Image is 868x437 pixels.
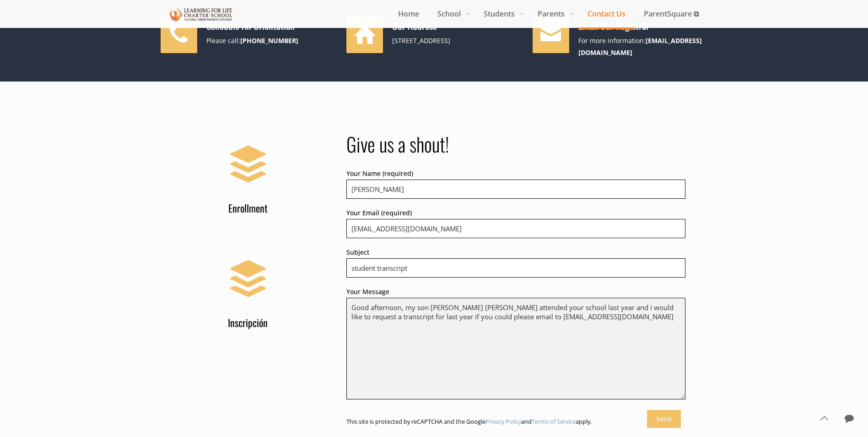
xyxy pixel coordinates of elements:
input: Send [647,410,681,428]
h2: Give us a shout! [346,132,685,156]
h4: Schedule An Orientation [206,19,336,32]
a: Terms of Service [532,417,576,426]
a: Inscripción [161,251,336,329]
span: Students [474,7,528,21]
img: Contact Us [170,6,233,22]
span: ParentSquare ⧉ [635,7,708,21]
span: Contact Us [578,7,635,21]
a: Enrollment [161,137,336,214]
span: School [428,7,474,21]
label: Your Message [346,286,685,403]
span: Parents [528,7,578,21]
h4: Enrollment [161,201,336,214]
a: [PHONE_NUMBER] [240,36,298,45]
textarea: Your Message [346,298,685,399]
input: Your Name (required) [346,180,685,199]
div: For more information: [578,35,708,59]
label: Your Email (required) [346,207,685,240]
a: Back to top icon [814,409,834,428]
div: [STREET_ADDRESS] [392,35,522,47]
p: This site is protected by reCAPTCHA and the Google and apply. [346,418,685,425]
div: Please call: [206,35,336,47]
form: Contact form [346,168,685,425]
a: Privacy Policy [485,417,521,426]
input: Your Email (required) [346,219,685,238]
input: Subject [346,258,685,278]
label: Subject [346,246,685,279]
span: Home [389,7,428,21]
h4: Our Address [392,19,522,32]
label: Your Name (required) [346,168,685,200]
h4: Inscripción [161,315,336,329]
h4: Email Our Registrar [578,19,708,32]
